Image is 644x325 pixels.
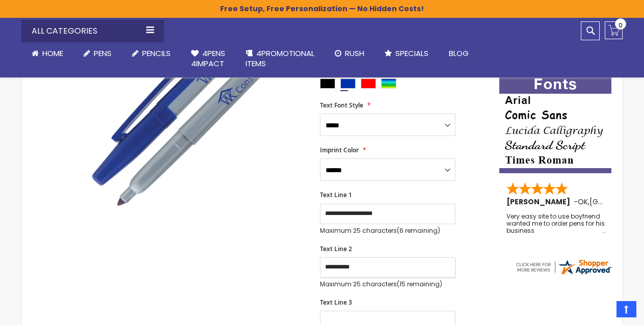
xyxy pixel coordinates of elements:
img: 4pens.com widget logo [515,258,612,276]
a: Home [21,42,73,65]
a: Specials [374,42,439,65]
a: Blog [439,42,479,65]
span: Imprint Color [320,146,359,154]
img: font-personalization-examples [499,75,611,173]
span: Pencils [142,48,171,59]
div: Assorted [381,78,396,89]
p: Maximum 25 characters [320,280,455,288]
a: 4pens.com certificate URL [515,269,612,278]
div: Black [320,78,335,89]
iframe: Google Customer Reviews [560,297,644,325]
span: Text Font Style [320,101,363,110]
div: All Categories [21,20,164,42]
div: Very easy site to use boyfriend wanted me to order pens for his business [506,213,605,235]
p: Maximum 25 characters [320,227,455,235]
span: [PERSON_NAME] [506,197,574,207]
span: 4Pens 4impact [191,48,225,69]
a: 4Pens4impact [181,42,235,75]
span: Specials [395,48,428,59]
a: Pens [73,42,122,65]
span: Text Line 3 [320,298,352,307]
span: 4PROMOTIONAL ITEMS [246,48,314,69]
span: Text Line 1 [320,191,352,199]
span: Blog [449,48,469,59]
span: (6 remaining) [397,226,440,235]
a: 4PROMOTIONALITEMS [235,42,325,75]
a: Rush [325,42,374,65]
span: Home [42,48,63,59]
span: Rush [345,48,364,59]
span: Text Line 2 [320,245,352,253]
span: OK [578,197,588,207]
span: 0 [619,20,623,30]
a: 0 [605,21,623,39]
span: Pens [94,48,112,59]
span: (15 remaining) [397,280,442,288]
div: Red [361,78,376,89]
div: Blue [340,78,356,89]
a: Pencils [122,42,181,65]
